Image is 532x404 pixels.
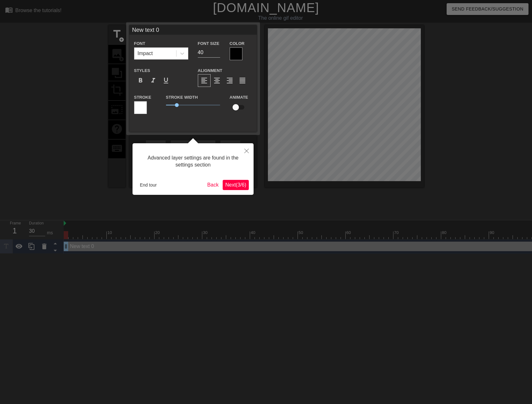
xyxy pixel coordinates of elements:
[240,143,254,158] button: Close
[225,182,246,188] span: Next ( 3 / 6 )
[223,180,249,190] button: Next
[137,180,159,190] button: End tour
[205,180,221,190] button: Back
[137,148,249,175] div: Advanced layer settings are found in the settings section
